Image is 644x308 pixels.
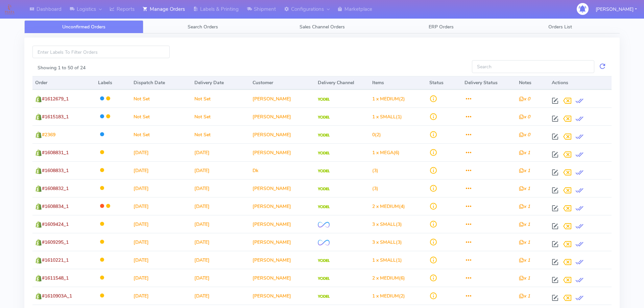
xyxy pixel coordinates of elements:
span: #2369 [42,132,55,138]
span: 3 x SMALL [372,239,396,245]
span: (2) [372,293,405,299]
td: [PERSON_NAME] [250,233,315,251]
span: (1) [372,257,402,263]
td: Not Set [192,125,249,143]
i: x 1 [519,293,530,299]
td: [PERSON_NAME] [250,215,315,233]
img: Yodel [318,169,330,173]
th: Labels [95,76,130,90]
td: [DATE] [192,179,249,197]
button: [PERSON_NAME] [591,2,642,16]
i: x 1 [519,185,530,192]
span: #1610903A_1 [42,293,72,299]
th: Customer [250,76,315,90]
td: [DATE] [131,143,192,161]
span: #1615183_1 [42,114,69,120]
span: #1609424_1 [42,221,69,228]
th: Actions [549,76,612,90]
span: (3) [372,185,378,192]
span: 3 x SMALL [372,221,396,228]
span: Unconfirmed Orders [62,24,105,30]
img: OnFleet [318,240,330,245]
i: x 1 [519,221,530,228]
td: [DATE] [131,215,192,233]
span: 0 [372,132,375,138]
td: [DATE] [192,197,249,215]
span: (3) [372,239,402,245]
span: 1 x MEGA [372,149,393,156]
span: 2 x MEDIUM [372,203,399,210]
th: Items [369,76,426,90]
span: 1 x MEDIUM [372,293,399,299]
td: [DATE] [131,251,192,269]
label: Showing 1 to 50 of 24 [38,64,86,71]
th: Delivery Status [462,76,516,90]
td: [PERSON_NAME] [250,251,315,269]
span: (2) [372,96,405,102]
span: #1608831_1 [42,149,69,156]
td: [DATE] [192,287,249,305]
td: [DATE] [192,161,249,179]
span: (6) [372,275,405,281]
span: (1) [372,114,402,120]
td: Not Set [192,108,249,125]
i: x 1 [519,239,530,245]
td: [PERSON_NAME] [250,108,315,125]
span: (4) [372,203,405,210]
td: [DATE] [131,179,192,197]
th: Status [427,76,462,90]
span: Search Orders [188,24,218,30]
i: x 1 [519,257,530,263]
i: x 0 [519,96,530,102]
span: (3) [372,221,402,228]
span: (6) [372,149,400,156]
img: Yodel [318,98,330,101]
td: [PERSON_NAME] [250,125,315,143]
i: x 1 [519,275,530,281]
span: (2) [372,132,381,138]
span: #1608834_1 [42,203,69,210]
img: Yodel [318,277,330,280]
td: [PERSON_NAME] [250,90,315,108]
td: [PERSON_NAME] [250,269,315,287]
img: Yodel [318,116,330,119]
span: 1 x SMALL [372,114,396,120]
td: [DATE] [131,197,192,215]
th: Order [32,76,95,90]
td: [PERSON_NAME] [250,179,315,197]
span: #1610221_1 [42,257,69,263]
td: [DATE] [192,251,249,269]
img: OnFleet [318,222,330,228]
td: [DATE] [131,161,192,179]
span: #1608832_1 [42,185,69,192]
span: #1612679_1 [42,96,69,102]
td: Not Set [192,90,249,108]
span: (3) [372,167,378,174]
input: Search [472,60,594,73]
td: Not Set [131,125,192,143]
img: Yodel [318,259,330,262]
td: [DATE] [192,269,249,287]
td: [DATE] [131,287,192,305]
img: Yodel [318,151,330,155]
th: Notes [516,76,549,90]
input: Enter Labels To Filter Orders [32,46,170,58]
span: 2 x MEDIUM [372,275,399,281]
td: Dk [250,161,315,179]
span: Orders List [548,24,572,30]
img: Yodel [318,205,330,209]
td: [PERSON_NAME] [250,197,315,215]
td: [DATE] [192,215,249,233]
i: x 1 [519,167,530,174]
i: x 1 [519,149,530,156]
span: #1608833_1 [42,167,69,174]
th: Delivery Date [192,76,249,90]
span: 1 x MEDIUM [372,96,399,102]
th: Dispatch Date [131,76,192,90]
span: #1609295_1 [42,239,69,245]
th: Delivery Channel [315,76,369,90]
i: x 1 [519,203,530,210]
img: Yodel [318,187,330,191]
td: [DATE] [192,233,249,251]
td: [DATE] [192,143,249,161]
